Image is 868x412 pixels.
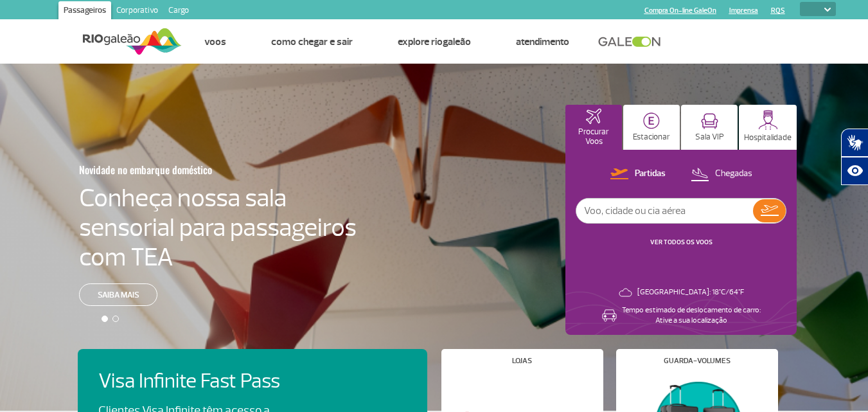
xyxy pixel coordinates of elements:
a: VER TODOS OS VOOS [650,238,713,246]
button: Estacionar [623,105,680,150]
img: vipRoom.svg [701,113,718,129]
h4: Lojas [512,357,532,364]
p: Procurar Voos [572,127,616,147]
input: Voo, cidade ou cia aérea [576,199,753,223]
a: Como chegar e sair [271,35,353,48]
a: Corporativo [111,1,163,22]
img: hospitality.svg [758,110,778,130]
a: Compra On-line GaleOn [644,6,716,15]
h4: Guarda-volumes [664,357,731,364]
a: Saiba mais [79,283,157,306]
p: Partidas [635,168,666,180]
a: Cargo [163,1,194,22]
div: Plugin de acessibilidade da Hand Talk. [841,129,868,185]
a: Explore RIOgaleão [398,35,471,48]
button: Hospitalidade [739,105,797,150]
a: Voos [204,35,226,48]
button: Partidas [607,166,669,183]
img: airplaneHomeActive.svg [586,109,601,124]
a: RQS [771,6,785,15]
button: Abrir recursos assistivos. [841,157,868,185]
img: carParkingHome.svg [643,112,660,129]
p: Sala VIP [695,132,724,142]
button: Procurar Voos [565,105,622,150]
p: [GEOGRAPHIC_DATA]: 18°C/64°F [637,287,744,298]
p: Chegadas [715,168,752,180]
button: Abrir tradutor de língua de sinais. [841,129,868,157]
h4: Visa Infinite Fast Pass [98,370,303,393]
p: Estacionar [633,132,670,142]
p: Tempo estimado de deslocamento de carro: Ative a sua localização [622,305,761,326]
p: Hospitalidade [744,133,792,143]
h3: Novidade no embarque doméstico [79,156,294,183]
h4: Conheça nossa sala sensorial para passageiros com TEA [79,183,357,272]
a: Atendimento [516,35,569,48]
a: Passageiros [58,1,111,22]
button: Sala VIP [681,105,738,150]
a: Imprensa [729,6,758,15]
button: Chegadas [687,166,756,183]
button: VER TODOS OS VOOS [646,237,716,247]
